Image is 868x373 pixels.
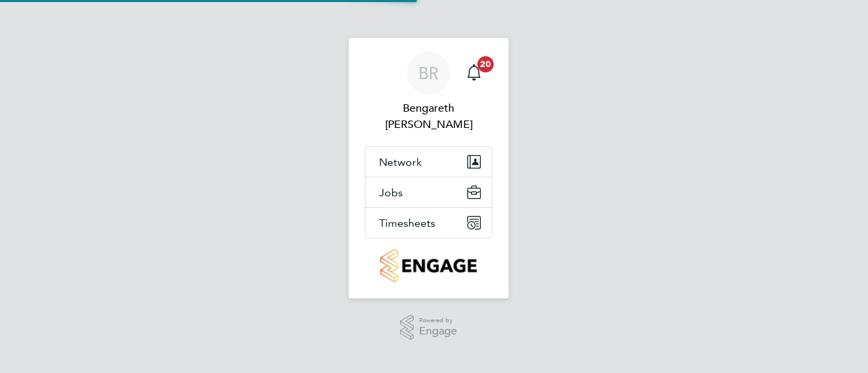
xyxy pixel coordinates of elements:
span: Engage [419,326,457,337]
a: 20 [460,51,488,95]
button: Network [366,147,492,177]
span: Powered by [419,315,457,326]
a: Go to home page [365,249,492,282]
a: Powered byEngage [400,315,458,341]
span: Bengareth Roff [365,100,492,133]
a: BRBengareth [PERSON_NAME] [365,51,492,133]
img: countryside-properties-logo-retina.png [380,249,476,282]
span: 20 [477,56,494,72]
span: Network [379,156,422,169]
span: Jobs [379,186,403,199]
button: Timesheets [366,208,492,238]
span: Timesheets [379,217,435,229]
button: Jobs [366,177,492,207]
nav: Main navigation [349,38,509,299]
span: BR [418,64,439,82]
